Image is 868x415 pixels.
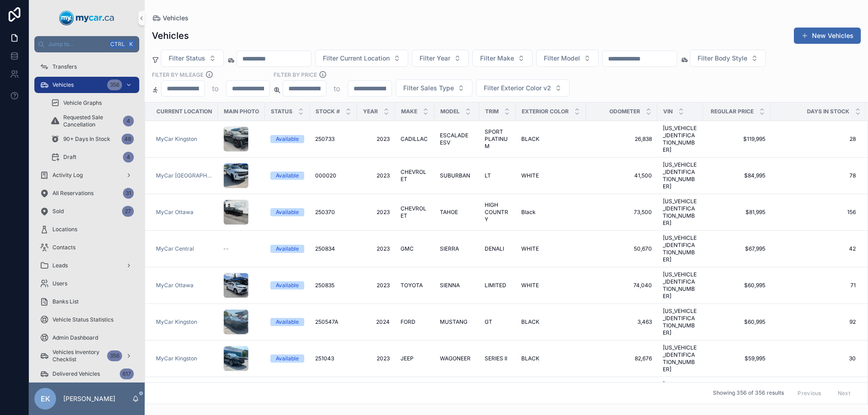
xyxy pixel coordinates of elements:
span: 250370 [315,209,335,216]
span: BLACK [521,318,539,326]
span: [US_VEHICLE_IDENTIFICATION_NUMBER] [663,161,698,190]
span: MyCar Kingston [156,318,197,326]
span: 250834 [315,245,335,252]
a: 71 [771,282,856,289]
a: MyCar Central [156,245,212,252]
span: 2024 [363,318,390,326]
span: Filter Exterior Color v2 [484,84,551,93]
span: Regular Price [711,108,754,115]
span: Vehicle Graphs [63,99,102,107]
a: CADILLAC [401,135,429,143]
span: $119,995 [708,135,765,143]
div: 4 [123,152,134,163]
a: MyCar [GEOGRAPHIC_DATA] [156,172,212,179]
a: Vehicle Status Statistics [34,312,139,328]
a: LT [485,172,510,179]
span: [US_VEHICLE_IDENTIFICATION_NUMBER] [663,125,698,154]
span: Odometer [609,108,640,115]
a: Available [270,208,304,216]
span: BLACK [521,355,539,362]
span: 000020 [315,172,336,179]
div: Available [276,172,299,180]
a: ESCALADE ESV [440,132,474,146]
span: Filter Sales Type [403,84,454,93]
span: 3,463 [591,318,652,326]
a: TOYOTA [401,282,429,289]
a: Black [521,209,580,216]
a: 250370 [315,209,352,216]
span: Vehicle Status Statistics [52,316,113,323]
span: Transfers [52,63,77,70]
a: 2023 [363,135,390,143]
a: Contacts [34,239,139,256]
div: 356 [107,79,122,90]
span: 90+ Days In Stock [63,135,110,143]
a: MyCar Ottawa [156,209,212,216]
a: 2023 [363,355,390,362]
span: DENALI [485,245,504,252]
span: Sold [52,208,64,215]
a: Sold27 [34,203,139,219]
span: 82,676 [591,355,652,362]
a: Banks List [34,294,139,310]
span: 42 [771,245,856,252]
span: 250733 [315,135,335,143]
a: FORD [401,318,429,326]
span: Leads [52,262,68,269]
a: [US_VEHICLE_IDENTIFICATION_NUMBER] [663,271,698,300]
a: HIGH COUNTRY [485,201,510,223]
span: 73,500 [591,209,652,216]
span: Filter Current Location [323,54,390,63]
span: Filter Year [420,54,450,63]
a: -- [223,245,259,252]
span: $60,995 [708,318,765,326]
a: MyCar Kingston [156,355,197,362]
span: Banks List [52,298,79,305]
label: Filter By Mileage [152,70,203,79]
span: LT [485,172,491,179]
a: GT [485,318,510,326]
span: 250835 [315,282,335,289]
a: Activity Log [34,167,139,183]
span: TOYOTA [401,282,423,289]
span: WHITE [521,282,539,289]
span: Filter Body Style [698,54,747,63]
h1: Vehicles [152,29,189,42]
span: All Reservations [52,190,94,197]
a: WHITE [521,282,580,289]
a: 50,670 [591,245,652,252]
span: Status [271,108,292,115]
a: 30 [771,355,856,362]
a: SIENNA [440,282,474,289]
a: $81,995 [708,209,765,216]
a: 2023 [363,209,390,216]
a: MyCar Central [156,245,194,252]
span: Current Location [156,108,212,115]
a: $67,995 [708,245,765,252]
span: Activity Log [52,172,83,179]
span: GMC [401,245,414,252]
span: $59,995 [708,355,765,362]
a: New Vehicles [794,28,861,44]
span: SIERRA [440,245,459,252]
span: 26,838 [591,135,652,143]
span: Requested Sale Cancellation [63,114,119,128]
a: 28 [771,135,856,143]
span: Filter Model [544,54,580,63]
a: MyCar Kingston [156,135,212,143]
span: FORD [401,318,415,326]
a: BLACK [521,318,580,326]
a: Requested Sale Cancellation4 [45,113,139,129]
span: MyCar Ottawa [156,209,193,216]
a: 156 [771,209,856,216]
a: [US_VEHICLE_IDENTIFICATION_NUMBER] [663,344,698,373]
a: Admin Dashboard [34,330,139,346]
a: [US_VEHICLE_IDENTIFICATION_NUMBER] [663,234,698,263]
a: [US_VEHICLE_IDENTIFICATION_NUMBER] [663,198,698,227]
span: Jump to... [48,41,106,48]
